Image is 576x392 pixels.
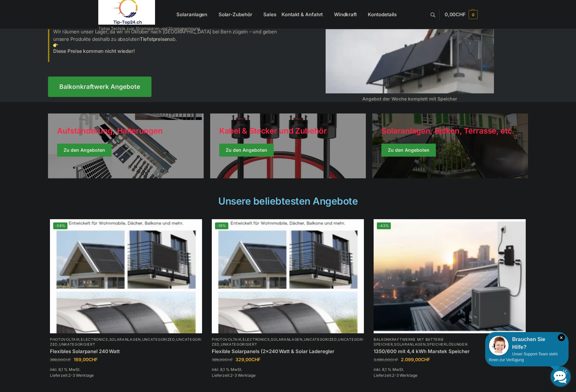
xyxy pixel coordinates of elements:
[50,367,202,373] p: inkl. 8,1 % MwSt.
[50,337,202,347] p: , , , , ,
[53,48,135,54] strong: Diese Preise kommen nicht wieder!
[50,348,202,355] a: Flexibles Solarpanel 240 Watt
[109,337,141,342] a: Solaranlagen
[50,357,71,362] bdi: 399,00
[374,367,526,373] p: inkl. 8,1 % MwSt.
[212,373,256,378] span: Lieferzeit:
[212,337,241,342] a: Photovoltaik
[263,11,276,18] span: Sales
[212,337,363,347] a: Uncategorized
[50,219,202,333] img: Balkon-Terrassen-Kraftwerke 8
[53,21,284,55] p: Wir räumen unser Lager, da wir im Oktober nach [GEOGRAPHIC_DATA] bei Bern zügeln – und geben unse...
[48,196,528,206] h2: Unsere beliebtesten Angebote
[374,219,526,333] img: Balkon-Terrassen-Kraftwerke 10
[98,27,200,30] p: Tiptop Technik zum Stromsparen und Stromgewinnung
[374,337,444,347] a: Balkonkraftwerke mit Batterie Speicher
[212,367,364,373] p: inkl. 8,1 % MwSt.
[219,11,252,18] span: Solar-Zubehör
[489,352,558,362] span: Unser Support-Team steht Ihnen zur Verfügung
[53,43,58,48] img: Balkon-Terrassen-Kraftwerke 3
[374,337,526,347] p: , ,
[271,337,302,342] a: Solaranlagen
[489,336,565,351] div: Brauchen Sie Hilfe?
[558,334,565,341] i: Schließen
[243,337,270,342] a: Electronics
[50,337,201,347] a: Uncategorized
[212,337,364,347] p: , , , , ,
[140,36,170,42] strong: Tiefstpreisen
[251,357,260,362] span: CHF
[368,11,397,18] span: Kontodetails
[81,337,108,342] a: Electronics
[74,357,98,362] bdi: 169,00
[445,5,478,24] a: 0,00CHF 0
[210,113,366,178] a: Holiday Style
[212,357,233,362] bdi: 399,00
[401,357,430,362] bdi: 2.099,00
[59,342,95,347] a: Unkategorisiert
[304,337,337,342] a: Uncategorized
[427,342,467,347] a: Speicherlösungen
[230,373,256,378] span: 2-3 Werktage
[394,342,426,347] a: Solaranlagen
[59,84,140,90] span: Balkonkraftwerk Angebote
[456,11,466,18] span: CHF
[362,96,457,101] strong: Angebot der Woche komplett mit Speicher
[469,10,478,19] span: 0
[374,348,526,355] a: 1350/600 mit 4,4 kWh Marstek Speicher
[50,337,79,342] a: Photovoltaik
[334,11,357,18] span: Windkraft
[374,357,398,362] bdi: 3.690,00
[50,219,202,333] a: -58%Flexible Solar Module für Wohnmobile Camping Balkon
[282,11,323,18] span: Kontakt & Anfahrt
[50,373,94,378] span: Lieferzeit:
[48,77,151,97] a: Balkonkraftwerk Angebote
[489,336,509,356] img: Customer service
[212,219,364,333] img: Balkon-Terrassen-Kraftwerke 8
[48,113,204,178] a: Holiday Style
[63,357,71,362] span: CHF
[89,357,98,362] span: CHF
[68,373,94,378] span: 2-3 Werktage
[390,357,398,362] span: CHF
[235,357,260,362] bdi: 329,00
[225,357,233,362] span: CHF
[212,348,364,355] a: Flexible Solarpanels (2×240 Watt & Solar Laderegler
[374,373,417,378] span: Lieferzeit:
[445,11,466,18] span: 0,00
[421,357,430,362] span: CHF
[392,373,417,378] span: 2-3 Werktage
[212,219,364,333] a: -18%Flexible Solar Module für Wohnmobile Camping Balkon
[142,337,175,342] a: Uncategorized
[374,219,526,333] a: -43%Balkonkraftwerk mit Marstek Speicher
[221,342,257,347] a: Unkategorisiert
[372,113,528,178] a: Winter Jackets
